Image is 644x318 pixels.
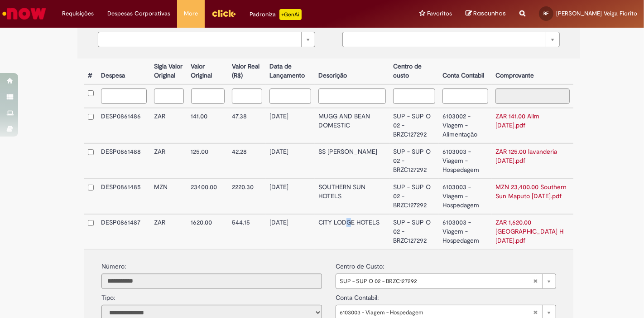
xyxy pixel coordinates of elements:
[187,108,229,143] td: 141.00
[495,183,567,200] a: MZN 23,400.00 Southern Sun Maputo [DATE].pdf
[266,214,315,249] td: [DATE]
[266,179,315,214] td: [DATE]
[228,214,265,249] td: 544.15
[315,179,390,214] td: SOUTHERN SUN HOTELS
[495,218,563,245] a: ZAR 1,620.00 [GEOGRAPHIC_DATA] H [DATE].pdf
[495,147,557,165] a: ZAR 125.00 lavanderia [DATE].pdf
[101,262,126,271] label: Número:
[439,214,492,249] td: 6103003 - Viagem - Hospedagem
[389,214,438,249] td: SUP - SUP O 02 - BRZC127292
[62,9,94,18] span: Requisições
[97,108,150,143] td: DESP0861486
[556,10,637,17] span: [PERSON_NAME] Veiga Fiorito
[336,289,379,303] label: Conta Contabil:
[544,10,549,16] span: RF
[439,143,492,179] td: 6103003 - Viagem - Hospedagem
[427,9,452,18] span: Favoritos
[150,179,187,214] td: MZN
[97,214,150,249] td: DESP0861487
[97,59,150,84] th: Despesa
[439,59,492,84] th: Conta Contabil
[340,274,533,289] span: SUP - SUP O 02 - BRZC127292
[250,9,302,20] div: Padroniza
[150,108,187,143] td: ZAR
[439,108,492,143] td: 6103002 - Viagem - Alimentação
[529,274,542,289] abbr: Limpar campo centro_de_custo
[187,143,229,179] td: 125.00
[389,108,438,143] td: SUP - SUP O 02 - BRZC127292
[279,9,302,20] p: +GenAi
[187,214,229,249] td: 1620.00
[389,179,438,214] td: SUP - SUP O 02 - BRZC127292
[492,214,573,249] td: ZAR 1,620.00 [GEOGRAPHIC_DATA] H [DATE].pdf
[228,108,265,143] td: 47.38
[97,179,150,214] td: DESP0861485
[98,32,315,47] a: Limpar campo {0}
[150,59,187,84] th: Sigla Valor Original
[1,5,48,23] img: ServiceNow
[228,179,265,214] td: 2220.30
[492,143,573,179] td: ZAR 125.00 lavanderia [DATE].pdf
[492,59,573,84] th: Comprovante
[84,59,97,84] th: #
[492,179,573,214] td: MZN 23,400.00 Southern Sun Maputo [DATE].pdf
[473,9,506,18] span: Rascunhos
[266,108,315,143] td: [DATE]
[495,112,539,129] a: ZAR 141.00 Alim [DATE].pdf
[336,274,556,289] a: SUP - SUP O 02 - BRZC127292Limpar campo centro_de_custo
[187,59,229,84] th: Valor Original
[315,143,390,179] td: SS [PERSON_NAME]
[101,289,115,303] label: Tipo:
[336,258,384,271] label: Centro de Custo:
[466,10,506,18] a: Rascunhos
[492,108,573,143] td: ZAR 141.00 Alim [DATE].pdf
[211,6,236,20] img: click_logo_yellow_360x200.png
[315,108,390,143] td: MUGG AND BEAN DOMESTIC
[150,214,187,249] td: ZAR
[97,143,150,179] td: DESP0861488
[266,143,315,179] td: [DATE]
[439,179,492,214] td: 6103003 - Viagem - Hospedagem
[107,9,170,18] span: Despesas Corporativas
[228,59,265,84] th: Valor Real (R$)
[228,143,265,179] td: 42.28
[389,59,438,84] th: Centro de custo
[184,9,198,18] span: More
[315,59,390,84] th: Descrição
[342,32,560,47] a: Limpar campo {0}
[187,179,229,214] td: 23400.00
[389,143,438,179] td: SUP - SUP O 02 - BRZC127292
[315,214,390,249] td: CITY LODGE HOTELS
[150,143,187,179] td: ZAR
[266,59,315,84] th: Data de Lançamento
